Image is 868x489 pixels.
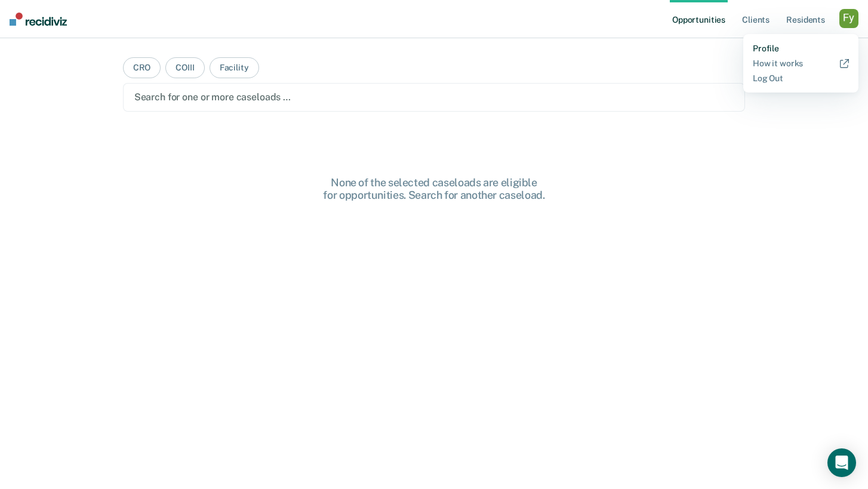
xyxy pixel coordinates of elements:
[827,448,856,477] div: Open Intercom Messenger
[753,44,849,54] a: Profile
[753,73,849,84] a: Log Out
[123,57,161,78] button: CRO
[165,57,204,78] button: COIII
[10,13,67,26] img: Recidiviz
[243,176,625,202] div: None of the selected caseloads are eligible for opportunities. Search for another caseload.
[210,57,259,78] button: Facility
[753,59,849,69] a: How it works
